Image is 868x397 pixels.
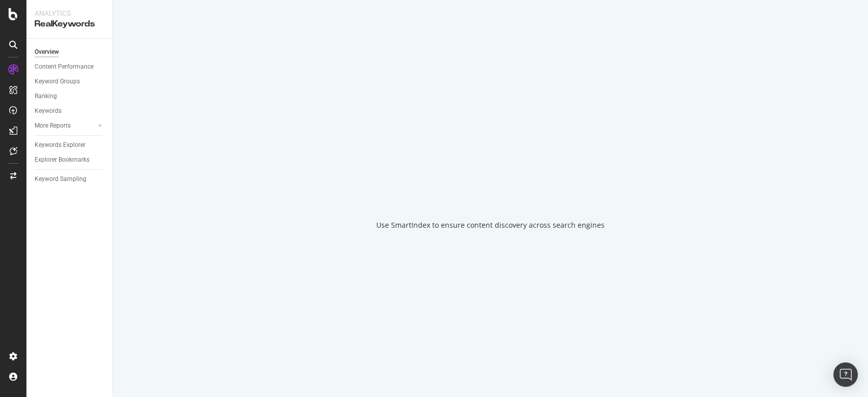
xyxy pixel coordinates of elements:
[35,120,95,131] a: More Reports
[35,106,105,116] a: Keywords
[35,120,71,131] div: More Reports
[35,62,94,72] div: Content Performance
[35,91,105,102] a: Ranking
[35,155,89,165] div: Explorer Bookmarks
[35,106,62,116] div: Keywords
[35,47,59,57] div: Overview
[35,8,104,18] div: Analytics
[376,220,605,230] div: Use SmartIndex to ensure content discovery across search engines
[35,140,85,150] div: Keywords Explorer
[35,174,86,185] div: Keyword Sampling
[35,91,57,102] div: Ranking
[35,76,80,87] div: Keyword Groups
[35,155,105,165] a: Explorer Bookmarks
[35,47,105,57] a: Overview
[35,174,105,185] a: Keyword Sampling
[35,62,105,72] a: Content Performance
[454,167,527,204] div: animation
[35,140,105,150] a: Keywords Explorer
[35,76,105,87] a: Keyword Groups
[35,18,104,30] div: RealKeywords
[833,362,858,387] div: Open Intercom Messenger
